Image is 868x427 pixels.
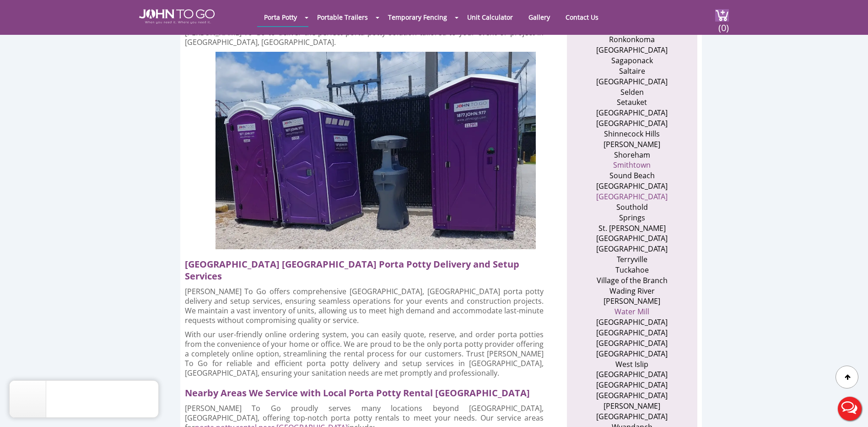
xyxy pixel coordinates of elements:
img: JOHN to go [139,9,215,24]
li: [GEOGRAPHIC_DATA] [588,118,677,129]
li: [GEOGRAPHIC_DATA] [588,380,677,390]
span: (0) [718,14,729,34]
li: [PERSON_NAME] [588,296,677,307]
li: [GEOGRAPHIC_DATA] [588,244,677,254]
li: Wading River [588,286,677,296]
li: Sound Beach [588,170,677,181]
li: [GEOGRAPHIC_DATA] [588,328,677,338]
li: [GEOGRAPHIC_DATA] [588,349,677,359]
a: Gallery [522,8,557,26]
h2: Nearby Areas We Service with Local Porta Potty Rental [GEOGRAPHIC_DATA] [185,383,552,399]
li: Shoreham [588,150,677,160]
li: [GEOGRAPHIC_DATA] [588,233,677,244]
li: Springs [588,213,677,223]
li: [GEOGRAPHIC_DATA] [588,317,677,328]
li: [GEOGRAPHIC_DATA] [588,338,677,349]
a: Water Mill [615,307,649,317]
li: Saltaire [588,66,677,77]
li: Setauket [588,97,677,108]
li: Ronkonkoma [588,34,677,45]
li: Tuckahoe [588,265,677,275]
li: [PERSON_NAME] [588,139,677,150]
li: West Islip [588,359,677,370]
li: Selden [588,87,677,98]
li: [GEOGRAPHIC_DATA] [588,108,677,118]
li: [GEOGRAPHIC_DATA] [588,77,677,87]
li: [GEOGRAPHIC_DATA] [588,390,677,401]
li: Southold [588,202,677,213]
img: cart a [715,9,729,22]
a: Contact Us [559,8,605,26]
img: porta potty rentals in Babylon near utility station [216,52,536,249]
li: Shinnecock Hills [588,129,677,139]
p: With our user-friendly online ordering system, you can easily quote, reserve, and order porta pot... [185,330,544,378]
a: Unit Calculator [460,8,520,26]
li: [PERSON_NAME][GEOGRAPHIC_DATA] [588,401,677,422]
h2: [GEOGRAPHIC_DATA] [GEOGRAPHIC_DATA] Porta Potty Delivery and Setup Services [185,254,552,282]
li: Terryville [588,254,677,265]
a: Smithtown [613,160,651,170]
li: [GEOGRAPHIC_DATA] [588,45,677,55]
li: Sagaponack [588,55,677,66]
li: St. [PERSON_NAME] [588,223,677,234]
li: [GEOGRAPHIC_DATA] [588,369,677,380]
p: [PERSON_NAME] To Go offers comprehensive [GEOGRAPHIC_DATA], [GEOGRAPHIC_DATA] porta potty deliver... [185,287,544,325]
li: Village of the Branch [588,275,677,286]
a: [GEOGRAPHIC_DATA] [596,192,668,202]
li: [GEOGRAPHIC_DATA] [588,181,677,192]
a: Portable Trailers [310,8,375,26]
a: Temporary Fencing [381,8,454,26]
button: Live Chat [831,390,868,427]
a: Porta Potty [257,8,304,26]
